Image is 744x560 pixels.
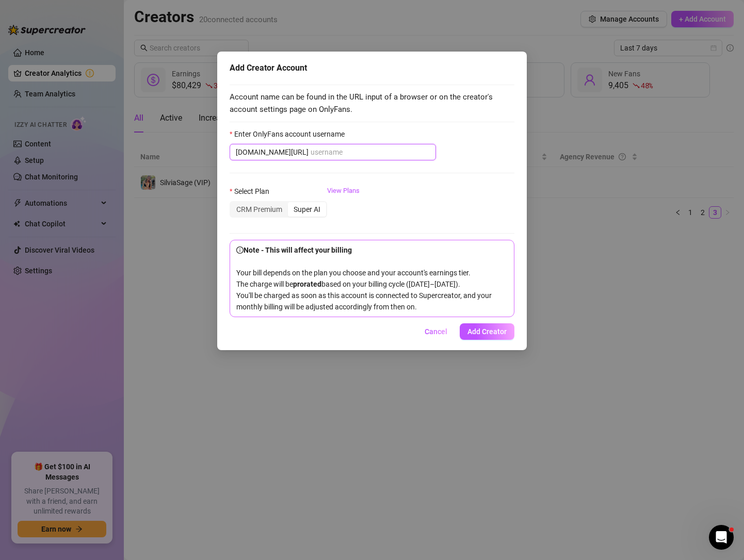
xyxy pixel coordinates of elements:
div: CRM Premium [231,202,288,217]
span: Your bill depends on the plan you choose and your account's earnings tier. The charge will be bas... [236,246,492,311]
label: Enter OnlyFans account username [230,128,351,140]
div: Add Creator Account [230,62,514,74]
iframe: Intercom live chat [709,525,734,550]
span: Cancel [425,327,447,336]
button: Add Creator [460,323,514,340]
span: Add Creator [467,327,507,336]
span: info-circle [236,246,244,254]
div: segmented control [230,201,327,218]
input: Enter OnlyFans account username [311,146,430,158]
label: Select Plan [230,186,276,197]
button: Cancel [416,323,456,340]
span: Account name can be found in the URL input of a browser or on the creator's account settings page... [230,91,514,116]
span: [DOMAIN_NAME][URL] [236,146,309,158]
a: View Plans [327,186,360,227]
div: Super AI [288,202,326,217]
strong: Note - This will affect your billing [236,246,352,254]
b: prorated [293,280,321,288]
